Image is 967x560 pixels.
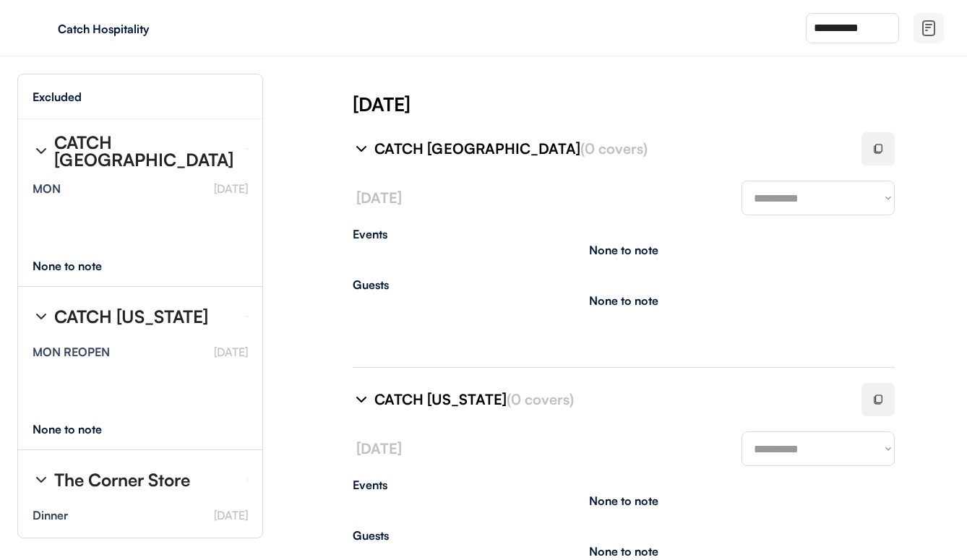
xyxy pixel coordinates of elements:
[54,134,235,168] div: CATCH [GEOGRAPHIC_DATA]
[33,471,50,488] img: chevron-right%20%281%29.svg
[589,495,658,507] div: None to note
[353,391,370,408] img: chevron-right%20%281%29.svg
[214,181,248,196] font: [DATE]
[33,308,50,325] img: chevron-right%20%281%29.svg
[33,142,50,160] img: chevron-right%20%281%29.svg
[589,546,658,557] div: None to note
[353,140,370,158] img: chevron-right%20%281%29.svg
[29,17,52,40] img: yH5BAEAAAAALAAAAAABAAEAAAIBRAA7
[356,189,402,207] font: [DATE]
[374,389,844,410] div: CATCH [US_STATE]
[356,439,402,457] font: [DATE]
[54,471,190,488] div: The Corner Store
[353,479,895,491] div: Events
[353,279,895,290] div: Guests
[580,139,648,158] font: (0 covers)
[33,260,129,272] div: None to note
[54,308,208,325] div: CATCH [US_STATE]
[33,91,82,103] div: Excluded
[353,91,967,117] div: [DATE]
[33,423,129,435] div: None to note
[374,139,844,159] div: CATCH [GEOGRAPHIC_DATA]
[33,183,61,194] div: MON
[353,228,895,240] div: Events
[33,346,110,358] div: MON REOPEN
[214,508,248,522] font: [DATE]
[33,509,68,521] div: Dinner
[58,23,240,35] div: Catch Hospitality
[920,20,937,37] img: file-02.svg
[589,295,658,306] div: None to note
[589,244,658,256] div: None to note
[507,390,574,408] font: (0 covers)
[353,530,895,541] div: Guests
[214,345,248,359] font: [DATE]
